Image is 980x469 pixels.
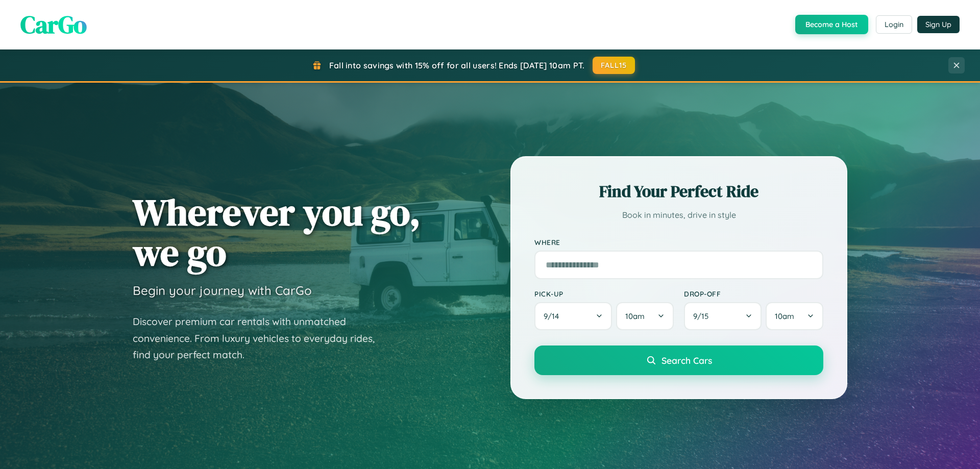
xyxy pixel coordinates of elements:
[534,345,823,375] button: Search Cars
[329,60,585,70] span: Fall into savings with 15% off for all users! Ends [DATE] 10am PT.
[775,311,794,321] span: 10am
[133,313,388,363] p: Discover premium car rentals with unmatched convenience. From luxury vehicles to everyday rides, ...
[534,302,612,330] button: 9/14
[766,302,823,330] button: 10am
[684,302,762,330] button: 9/15
[661,355,712,366] span: Search Cars
[876,15,912,34] button: Login
[625,311,645,321] span: 10am
[534,180,823,203] h2: Find Your Perfect Ride
[917,16,960,33] button: Sign Up
[616,302,674,330] button: 10am
[534,289,674,298] label: Pick-up
[684,289,823,298] label: Drop-off
[534,238,823,246] label: Where
[20,8,87,41] span: CarGo
[133,192,421,273] h1: Wherever you go, we go
[133,283,312,298] h3: Begin your journey with CarGo
[593,57,635,74] button: FALL15
[693,311,714,321] span: 9 / 15
[544,311,564,321] span: 9 / 14
[534,208,823,223] p: Book in minutes, drive in style
[795,15,868,34] button: Become a Host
